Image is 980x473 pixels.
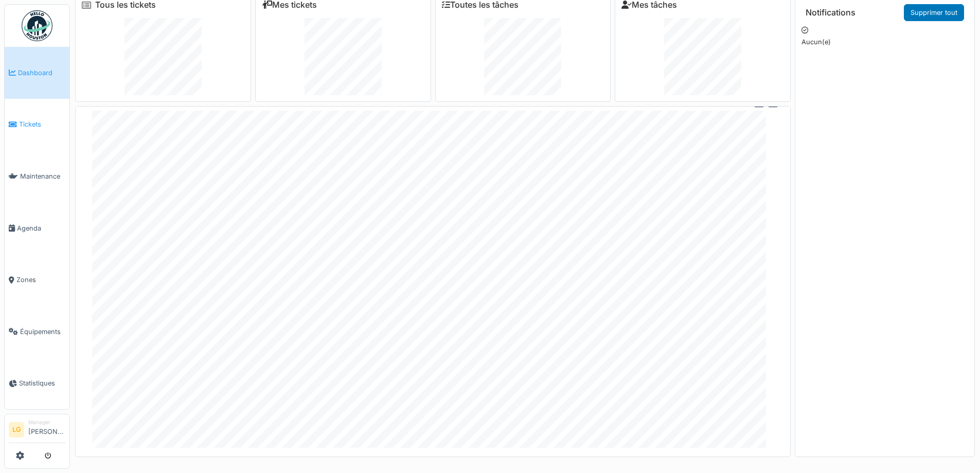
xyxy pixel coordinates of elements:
[20,327,65,337] span: Équipements
[801,37,968,47] p: Aucun(e)
[5,202,69,254] a: Agenda
[5,254,69,306] a: Zones
[18,68,65,78] span: Dashboard
[5,358,69,410] a: Statistiques
[9,422,24,437] li: LG
[17,223,65,233] span: Agenda
[5,99,69,151] a: Tickets
[904,4,964,21] a: Supprimer tout
[20,171,65,181] span: Maintenance
[16,275,65,285] span: Zones
[5,306,69,358] a: Équipements
[5,150,69,202] a: Maintenance
[28,418,65,426] div: Manager
[19,119,65,129] span: Tickets
[28,418,65,441] li: [PERSON_NAME]
[806,8,856,17] h6: Notifications
[22,10,52,41] img: Badge_color-CXgf-gQk.svg
[19,378,65,388] span: Statistiques
[9,418,65,443] a: LG Manager[PERSON_NAME]
[5,47,69,99] a: Dashboard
